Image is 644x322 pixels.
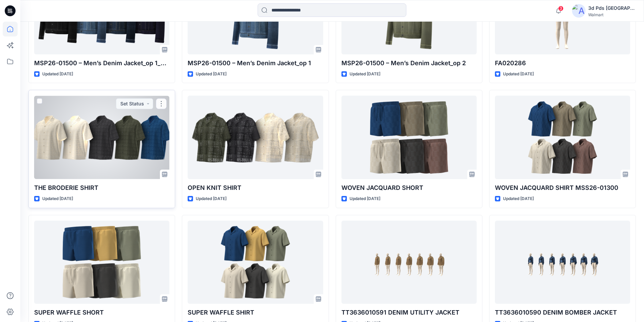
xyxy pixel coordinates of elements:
a: THE BRODERIE SHIRT [34,96,169,179]
p: SUPER WAFFLE SHIRT [188,308,323,317]
p: OPEN KNIT SHIRT [188,183,323,193]
p: Updated [DATE] [350,71,380,78]
span: 3 [558,6,564,11]
p: THE BRODERIE SHIRT [34,183,169,193]
p: Updated [DATE] [350,195,380,202]
p: Updated [DATE] [42,195,73,202]
a: SUPER WAFFLE SHIRT [188,221,323,304]
a: OPEN KNIT SHIRT [188,96,323,179]
p: MSP26-01500 – Men’s Denim Jacket_op 2 [341,58,477,68]
p: TT3636010590 DENIM BOMBER JACKET [495,308,630,317]
p: FA020286 [495,58,630,68]
a: TT3636010591 DENIM UTILITY JACKET [341,221,477,304]
p: Updated [DATE] [196,71,226,78]
p: SUPER WAFFLE SHORT [34,308,169,317]
p: Updated [DATE] [42,71,73,78]
p: Updated [DATE] [503,195,534,202]
p: MSP26-01500 – Men’s Denim Jacket_op 1 [188,58,323,68]
div: 3d Pds [GEOGRAPHIC_DATA] [588,4,636,12]
p: Updated [DATE] [196,195,226,202]
a: WOVEN JACQUARD SHORT [341,96,477,179]
p: MSP26-01500 – Men’s Denim Jacket_op 1_RECOLOR [34,58,169,68]
img: avatar [572,4,586,18]
a: SUPER WAFFLE SHORT [34,221,169,304]
p: Updated [DATE] [503,71,534,78]
a: WOVEN JACQUARD SHIRT MSS26-01300 [495,96,630,179]
p: TT3636010591 DENIM UTILITY JACKET [341,308,477,317]
a: TT3636010590 DENIM BOMBER JACKET [495,221,630,304]
p: WOVEN JACQUARD SHIRT MSS26-01300 [495,183,630,193]
p: WOVEN JACQUARD SHORT [341,183,477,193]
div: Walmart [588,12,636,17]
